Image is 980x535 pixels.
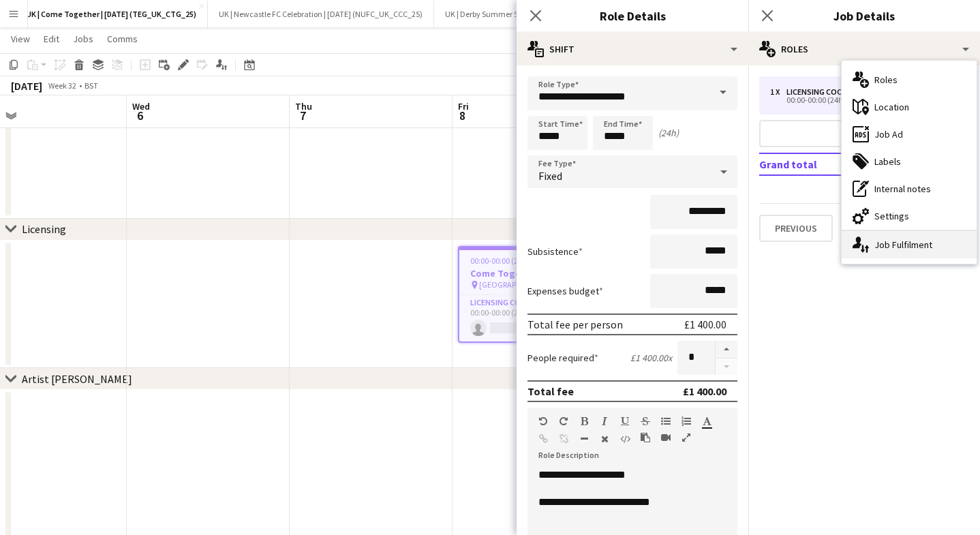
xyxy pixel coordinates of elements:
[759,120,969,147] button: Add role
[684,318,726,331] div: £1 400.00
[748,7,980,25] h3: Job Details
[456,108,469,123] span: 8
[470,256,548,266] span: 00:00-00:00 (24h) (Sat)
[842,175,977,202] div: Internal notes
[716,341,737,358] button: Increase
[517,7,748,25] h3: Role Details
[459,267,609,279] h3: Come Together
[527,384,574,398] div: Total fee
[600,416,609,427] button: Italic
[538,416,548,427] button: Undo
[85,80,98,91] div: BST
[44,33,59,45] span: Edit
[658,127,679,139] div: (24h)
[842,93,977,121] div: Location
[459,295,609,341] app-card-role: Licensing Coordinator0/100:00-00:00 (24h)
[770,97,944,104] div: 00:00-00:00 (24h)
[527,285,603,297] label: Expenses budget
[842,148,977,175] div: Labels
[683,384,726,398] div: £1 400.00
[661,432,671,443] button: Insert video
[45,80,79,91] span: Week 32
[293,108,312,123] span: 7
[11,79,42,93] div: [DATE]
[527,352,598,364] label: People required
[102,30,143,48] a: Comms
[15,1,208,27] button: UK | Come Together | [DATE] (TEG_UK_CTG_25)
[748,33,980,65] div: Roles
[130,108,150,123] span: 6
[641,432,650,443] button: Paste as plain text
[527,318,623,331] div: Total fee per person
[5,30,35,48] a: View
[759,153,883,175] td: Grand total
[770,87,786,97] div: 1 x
[630,352,672,364] div: £1 400.00 x
[67,30,99,48] a: Jobs
[434,1,649,27] button: UK | Derby Summer Sessions | [DATE] (C&T_UK_DSS_25)
[682,432,691,443] button: Fullscreen
[11,33,30,45] span: View
[73,33,93,45] span: Jobs
[682,416,691,427] button: Ordered List
[600,433,609,444] button: Clear Formatting
[579,433,589,444] button: Horizontal Line
[786,87,886,97] div: Licensing Coordinator
[842,202,977,230] div: Settings
[295,100,312,112] span: Thu
[538,169,562,183] span: Fixed
[620,433,630,444] button: HTML Code
[208,1,434,27] button: UK | Newcastle FC Celebration | [DATE] (NUFC_UK_CCC_25)
[458,246,611,343] app-job-card: 00:00-00:00 (24h) (Sat)0/1Come Together [GEOGRAPHIC_DATA] | [GEOGRAPHIC_DATA], [GEOGRAPHIC_DATA]1...
[22,222,66,236] div: Licensing
[842,231,977,258] div: Job Fulfilment
[661,416,671,427] button: Unordered List
[527,245,583,258] label: Subsistence
[842,66,977,93] div: Roles
[620,416,630,427] button: Underline
[759,215,833,242] button: Previous
[517,33,748,65] div: Shift
[479,279,579,290] span: [GEOGRAPHIC_DATA] | [GEOGRAPHIC_DATA], [GEOGRAPHIC_DATA]
[842,121,977,148] div: Job Ad
[22,372,132,386] div: Artist [PERSON_NAME]
[641,416,650,427] button: Strikethrough
[559,416,568,427] button: Redo
[132,100,150,112] span: Wed
[579,416,589,427] button: Bold
[38,30,65,48] a: Edit
[458,100,469,112] span: Fri
[702,416,711,427] button: Text Color
[107,33,138,45] span: Comms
